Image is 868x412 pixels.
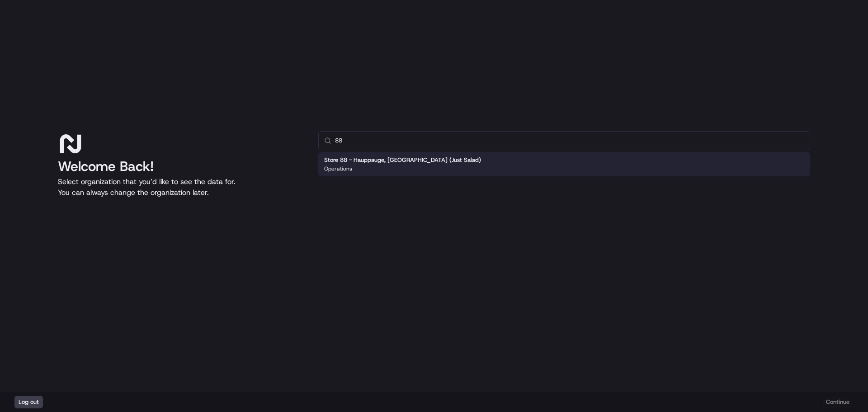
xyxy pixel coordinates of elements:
h1: Welcome Back! [58,158,304,175]
p: Operations [324,165,352,172]
div: Suggestions [318,150,810,178]
button: Log out [14,396,43,408]
p: Select organization that you’d like to see the data for. You can always change the organization l... [58,176,304,198]
h2: Store 88 - Hauppauge, [GEOGRAPHIC_DATA] (Just Salad) [324,156,481,164]
input: Type to search... [335,132,804,150]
